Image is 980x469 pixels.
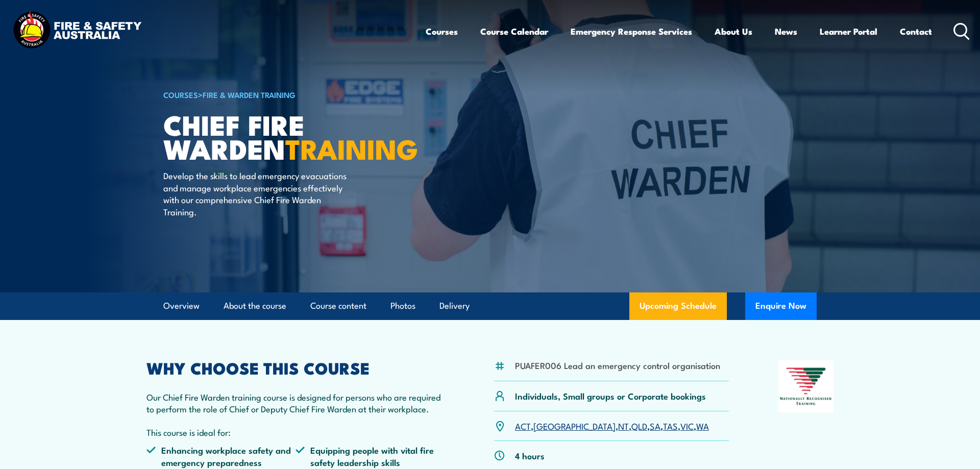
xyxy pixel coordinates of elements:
[163,88,415,101] h6: >
[515,419,531,432] a: ACT
[680,419,694,432] a: VIC
[631,419,647,432] a: QLD
[533,419,616,432] a: [GEOGRAPHIC_DATA]
[515,359,720,371] li: PUAFER006 Lead an emergency control organisation
[820,18,877,45] a: Learner Portal
[163,89,198,100] a: COURSES
[663,419,678,432] a: TAS
[571,18,692,45] a: Emergency Response Services
[629,292,727,320] a: Upcoming Schedule
[439,292,470,319] a: Delivery
[285,127,418,169] strong: TRAINING
[163,169,350,217] p: Develop the skills to lead emergency evacuations and manage workplace emergencies effectively wit...
[296,444,445,468] li: Equipping people with vital fire safety leadership skills
[146,360,445,375] h2: WHY CHOOSE THIS COURSE
[900,18,932,45] a: Contact
[146,426,445,438] p: This course is ideal for:
[163,292,200,319] a: Overview
[515,390,706,402] p: Individuals, Small groups or Corporate bookings
[715,18,752,45] a: About Us
[224,292,286,319] a: About the course
[778,360,834,412] img: Nationally Recognised Training logo.
[426,18,458,45] a: Courses
[390,292,415,319] a: Photos
[650,419,660,432] a: SA
[515,450,545,461] p: 4 hours
[203,89,296,100] a: Fire & Warden Training
[745,292,817,320] button: Enquire Now
[618,419,629,432] a: NT
[310,292,366,319] a: Course content
[146,391,445,415] p: Our Chief Fire Warden training course is designed for persons who are required to perform the rol...
[775,18,797,45] a: News
[696,419,709,432] a: WA
[163,112,415,160] h1: Chief Fire Warden
[515,420,709,432] p: , , , , , , ,
[146,444,296,468] li: Enhancing workplace safety and emergency preparedness
[480,18,548,45] a: Course Calendar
